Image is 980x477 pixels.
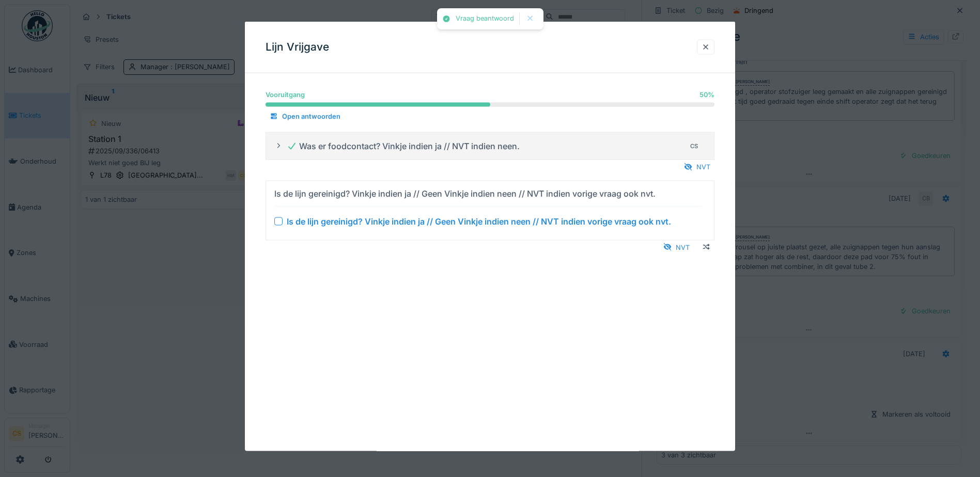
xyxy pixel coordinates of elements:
progress: 50 % [266,103,714,107]
div: NVT [659,240,694,254]
div: Vraag beantwoord [456,14,514,23]
div: NVT [680,160,714,174]
div: 50 % [699,90,714,100]
div: Vooruitgang [266,90,305,100]
div: Open antwoorden [266,109,345,123]
div: CS [687,139,702,153]
summary: Is de lijn gereinigd? Vinkje indien ja // Geen Vinkje indien neen // NVT indien vorige vraag ook ... [270,185,710,235]
div: Is de lijn gereinigd? Vinkje indien ja // Geen Vinkje indien neen // NVT indien vorige vraag ook ... [274,187,656,199]
div: Is de lijn gereinigd? Vinkje indien ja // Geen Vinkje indien neen // NVT indien vorige vraag ook ... [287,215,671,227]
summary: Was er foodcontact? Vinkje indien ja // NVT indien neen.CS [270,136,710,155]
h3: Lijn Vrijgave [266,41,329,54]
div: Was er foodcontact? Vinkje indien ja // NVT indien neen. [287,140,520,152]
